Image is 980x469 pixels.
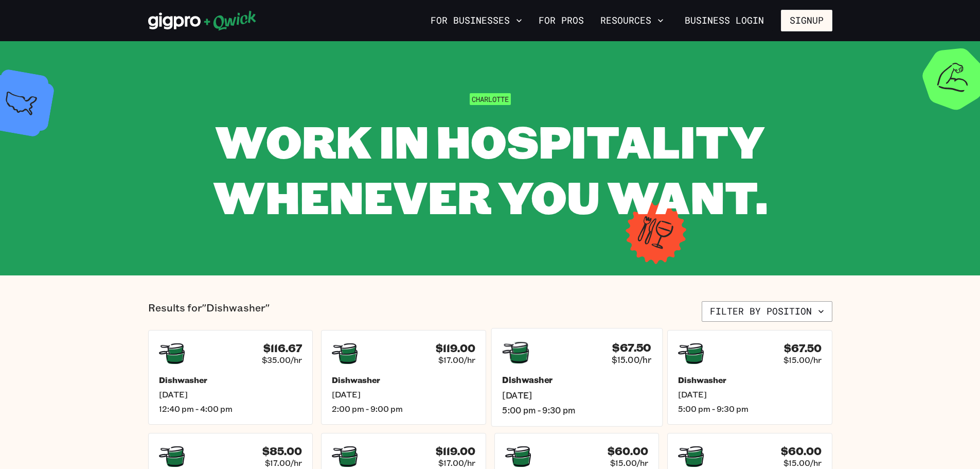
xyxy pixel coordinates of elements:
span: [DATE] [159,389,302,399]
span: $17.00/hr [265,458,302,468]
a: For Pros [534,12,588,29]
a: Business Login [676,10,773,31]
h4: $116.67 [263,342,302,355]
span: [DATE] [332,389,475,399]
a: $116.67$35.00/hrDishwasher[DATE]12:40 pm - 4:00 pm [148,330,313,425]
span: 5:00 pm - 9:30 pm [502,405,651,415]
span: $15.00/hr [783,458,822,468]
a: $119.00$17.00/hrDishwasher[DATE]2:00 pm - 9:00 pm [321,330,486,425]
span: 2:00 pm - 9:00 pm [332,404,475,414]
a: $67.50$15.00/hrDishwasher[DATE]5:00 pm - 9:30 pm [667,330,832,425]
button: Signup [781,10,832,31]
button: For Businesses [426,12,526,29]
h4: $60.00 [781,445,822,458]
h5: Dishwasher [332,375,475,385]
h4: $119.00 [436,342,475,355]
span: $15.00/hr [783,355,822,365]
button: Resources [596,12,668,29]
span: [DATE] [678,389,822,399]
h4: $67.50 [612,341,651,354]
span: $15.00/hr [612,354,651,365]
h4: $67.50 [784,342,822,355]
span: WORK IN HOSPITALITY WHENEVER YOU WANT. [213,111,768,226]
span: $17.00/hr [438,355,475,365]
a: $67.50$15.00/hrDishwasher[DATE]5:00 pm - 9:30 pm [491,328,662,426]
span: 12:40 pm - 4:00 pm [159,404,302,414]
h4: $119.00 [436,445,475,458]
span: [DATE] [502,390,651,401]
span: $35.00/hr [262,355,302,365]
button: Filter by position [702,301,832,322]
h5: Dishwasher [678,375,822,385]
span: $17.00/hr [438,458,475,468]
p: Results for "Dishwasher" [148,301,270,322]
span: Charlotte [470,93,511,105]
span: 5:00 pm - 9:30 pm [678,404,822,414]
h5: Dishwasher [502,375,651,386]
h4: $60.00 [608,445,648,458]
h5: Dishwasher [159,375,302,385]
span: $15.00/hr [610,458,648,468]
h4: $85.00 [262,445,302,458]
